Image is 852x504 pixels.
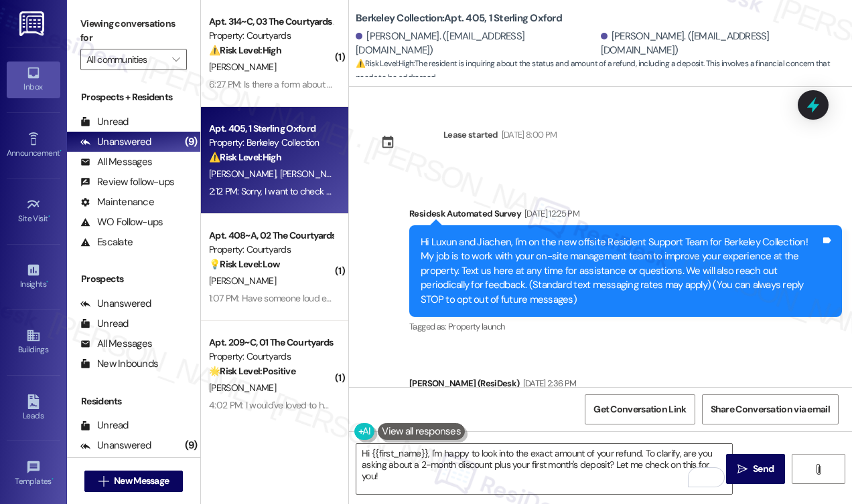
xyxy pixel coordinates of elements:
button: Send [726,454,785,484]
div: WO Follow-ups [80,215,163,229]
div: Prospects [67,272,200,286]
div: [DATE] 8:00 PM [498,128,557,142]
a: Buildings [7,324,60,360]
div: 6:27 PM: Is there a form about reporting preexisting damages? [209,78,450,90]
div: Unread [80,317,129,331]
a: Insights • [7,259,60,295]
span: Get Conversation Link [593,402,686,416]
div: Unread [80,418,129,432]
div: Residesk Automated Survey [409,207,842,225]
strong: 💡 Risk Level: Low [209,258,280,270]
div: Property: Berkeley Collection [209,136,333,150]
strong: ⚠️ Risk Level: High [209,151,281,163]
div: All Messages [80,155,152,169]
i:  [737,464,748,475]
div: Apt. 405, 1 Sterling Oxford [209,122,333,136]
div: Property: Courtyards [209,29,333,43]
div: Tagged as: [409,317,842,336]
span: New Message [114,474,169,488]
div: (9) [182,435,200,456]
div: Property: Courtyards [209,243,333,257]
strong: 🌟 Risk Level: Positive [209,365,295,377]
div: Review follow-ups [80,175,174,189]
div: Apt. 314~C, 03 The Courtyards Apartments [209,15,333,29]
div: 4:02 PM: I would've loved to have been able to move in a bit earlier to have more time to adjust.... [209,399,725,411]
span: : The resident is inquiring about the status and amount of a refund, including a deposit. This in... [356,57,852,86]
strong: ⚠️ Risk Level: High [209,44,281,56]
div: Unread [80,115,129,129]
div: [DATE] 12:25 PM [521,207,579,221]
span: • [46,277,48,287]
div: Maintenance [80,195,154,209]
button: New Message [84,471,184,492]
div: [PERSON_NAME]. ([EMAIL_ADDRESS][DOMAIN_NAME]) [601,29,843,58]
div: Apt. 209~C, 01 The Courtyards Apartments [209,336,333,350]
div: Residents [67,394,200,408]
span: • [52,475,54,484]
input: All communities [86,49,165,70]
div: Hi Luxun and Jiachen, I'm on the new offsite Resident Support Team for Berkeley Collection! My jo... [421,235,821,307]
div: 2:12 PM: Sorry, I want to check how much exactly our refund is. I remember we could get the 2 mon... [209,185,745,197]
div: Unanswered [80,297,151,311]
span: [PERSON_NAME] [209,168,280,180]
div: Unanswered [80,135,151,149]
b: Berkeley Collection: Apt. 405, 1 Sterling Oxford [356,11,562,25]
span: • [60,146,62,156]
a: Templates • [7,456,60,492]
button: Get Conversation Link [585,394,695,424]
div: (9) [182,132,200,152]
div: Escalate [80,235,133,249]
span: [PERSON_NAME] [209,61,276,73]
span: [PERSON_NAME] [209,382,276,394]
i:  [98,476,109,487]
div: All Messages [80,337,152,351]
strong: ⚠️ Risk Level: High [356,58,413,69]
span: [PERSON_NAME] [209,275,276,287]
div: Property: Courtyards [209,350,333,364]
span: Property launch [448,321,504,332]
label: Viewing conversations for [80,13,187,49]
div: New Inbounds [80,357,158,371]
div: Unanswered [80,438,151,453]
button: Share Conversation via email [702,394,839,424]
div: 1:07 PM: Have someone loud enough to help direct traffic? [209,292,434,304]
div: [PERSON_NAME]. ([EMAIL_ADDRESS][DOMAIN_NAME]) [356,29,597,58]
a: Leads [7,390,60,426]
div: Prospects + Residents [67,90,200,104]
img: ResiDesk Logo [19,11,47,36]
div: [DATE] 2:36 PM [520,376,577,390]
span: [PERSON_NAME] [280,168,347,180]
a: Site Visit • [7,193,60,229]
div: Lease started [443,128,498,142]
i:  [813,464,823,475]
a: Inbox [7,61,60,98]
span: Share Conversation via email [711,402,830,416]
i:  [172,54,180,65]
span: • [48,212,50,221]
span: Send [753,462,774,476]
div: [PERSON_NAME] (ResiDesk) [409,376,842,395]
div: Apt. 408~A, 02 The Courtyards Apartments [209,229,333,243]
textarea: To enrich screen reader interactions, please activate Accessibility in Grammarly extension settings [356,444,732,494]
